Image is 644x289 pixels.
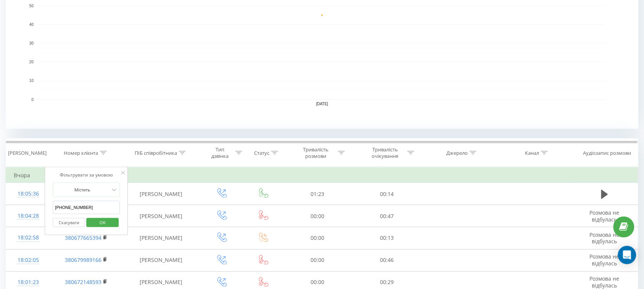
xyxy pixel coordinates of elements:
input: Введіть значення [53,201,120,214]
td: Вчора [6,168,638,183]
div: Фільтрувати за умовою [53,171,120,179]
span: Розмова не відбулась [590,209,620,223]
div: Аудіозапис розмови [583,150,631,156]
td: 00:13 [353,227,422,249]
td: 00:47 [353,205,422,227]
td: [PERSON_NAME] [122,227,200,249]
span: Розмова не відбулась [590,231,620,245]
span: OK [92,217,113,228]
a: 380679989166 [65,257,101,264]
button: Скасувати [53,218,85,228]
td: 00:14 [353,183,422,205]
span: Розмова не відбулась [590,253,620,267]
a: 380672148593 [65,279,101,286]
div: ПІБ співробітника [135,150,177,156]
td: 00:46 [353,249,422,271]
div: Тривалість очікування [365,146,406,159]
div: Тип дзвінка [207,146,233,159]
text: 40 [29,22,34,27]
td: 00:00 [283,249,353,271]
div: 18:02:58 [14,231,43,246]
td: 00:00 [283,205,353,227]
text: 10 [29,79,34,83]
div: Статус [254,150,269,156]
div: 18:05:36 [14,186,43,201]
div: 18:04:28 [14,209,43,223]
div: Канал [525,150,539,156]
div: Open Intercom Messenger [618,246,636,264]
text: 50 [29,4,34,8]
div: Джерело [446,150,468,156]
text: 0 [31,98,34,102]
td: 00:00 [283,227,353,249]
text: 20 [29,60,34,64]
td: [PERSON_NAME] [122,183,200,205]
td: 01:23 [283,183,353,205]
text: 30 [29,42,34,46]
div: [PERSON_NAME] [8,150,47,156]
text: [DATE] [316,102,328,106]
td: [PERSON_NAME] [122,205,200,227]
button: OK [86,218,119,228]
td: [PERSON_NAME] [122,249,200,271]
a: 380677665394 [65,234,101,242]
div: Номер клієнта [64,150,98,156]
div: 18:02:05 [14,253,43,268]
div: Тривалість розмови [295,146,336,159]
